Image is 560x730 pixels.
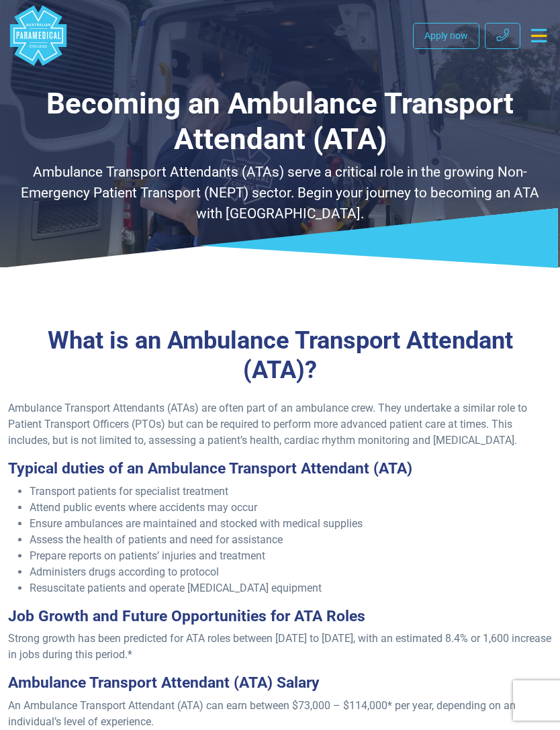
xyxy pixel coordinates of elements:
li: Attend public events where accidents may occur [30,500,552,516]
li: Prepare reports on patients’ injuries and treatment [30,548,552,564]
li: Assess the health of patients and need for assistance [30,532,552,548]
li: Resuscitate patients and operate [MEDICAL_DATA] equipment [30,580,552,596]
p: Ambulance Transport Attendants (ATAs) are often part of an ambulance crew. They undertake a simil... [8,400,552,449]
h3: Ambulance Transport Attendant (ATA) Salary [8,674,552,692]
button: Toggle navigation [526,24,552,48]
h2: What is an Ambulance Transport Attendant (ATA)? [8,326,552,384]
a: Australian Paramedical College [8,5,68,66]
a: Apply now [413,23,479,49]
h3: Job Growth and Future Opportunities for ATA Roles [8,607,552,625]
h3: Typical duties of an Ambulance Transport Attendant (ATA) [8,459,552,477]
h1: Becoming an Ambulance Transport Attendant (ATA) [8,86,552,156]
p: Ambulance Transport Attendants (ATAs) serve a critical role in the growing Non-Emergency Patient ... [8,162,552,224]
li: Administers drugs according to protocol [30,564,552,580]
li: Ensure ambulances are maintained and stocked with medical supplies [30,516,552,532]
p: Strong growth has been predicted for ATA roles between [DATE] to [DATE], with an estimated 8.4% o... [8,631,552,663]
li: Transport patients for specialist treatment [30,484,552,500]
p: An Ambulance Transport Attendant (ATA) can earn between $73,000 – $114,000* per year, depending o... [8,698,552,730]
